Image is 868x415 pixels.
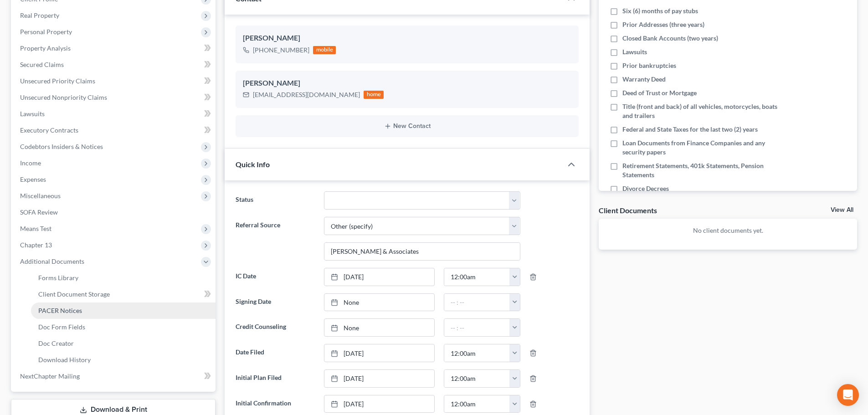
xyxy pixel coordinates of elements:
[253,90,360,99] div: [EMAIL_ADDRESS][DOMAIN_NAME]
[622,6,698,15] span: Six (6) months of pay stubs
[20,372,80,380] span: NextChapter Mailing
[13,40,216,56] a: Property Analysis
[231,217,319,261] label: Referral Source
[313,46,336,54] div: mobile
[13,204,216,220] a: SOFA Review
[20,143,103,150] span: Codebtors Insiders & Notices
[622,138,785,157] span: Loan Documents from Finance Companies and any security papers
[20,110,45,118] span: Lawsuits
[324,268,434,286] a: [DATE]
[13,89,216,106] a: Unsecured Nonpriority Claims
[231,395,319,413] label: Initial Confirmation
[20,93,107,101] span: Unsecured Nonpriority Claims
[622,20,704,29] span: Prior Addresses (three years)
[231,293,319,312] label: Signing Date
[622,88,697,97] span: Deed of Trust or Mortgage
[622,161,785,179] span: Retirement Statements, 401k Statements, Pension Statements
[324,319,434,336] a: None
[13,106,216,122] a: Lawsuits
[622,125,758,134] span: Federal and State Taxes for the last two (2) years
[831,207,853,213] a: View All
[243,33,571,44] div: [PERSON_NAME]
[231,318,319,337] label: Credit Counseling
[444,344,510,362] input: -- : --
[31,319,216,335] a: Doc Form Fields
[231,191,319,210] label: Status
[31,302,216,319] a: PACER Notices
[20,159,41,167] span: Income
[20,61,64,68] span: Secured Claims
[231,369,319,388] label: Initial Plan Filed
[20,28,72,36] span: Personal Property
[606,226,850,235] p: No client documents yet.
[622,47,647,56] span: Lawsuits
[20,11,59,19] span: Real Property
[444,370,510,387] input: -- : --
[622,34,718,43] span: Closed Bank Accounts (two years)
[31,286,216,302] a: Client Document Storage
[38,290,110,298] span: Client Document Storage
[622,75,666,84] span: Warranty Deed
[20,192,61,200] span: Miscellaneous
[20,208,58,216] span: SOFA Review
[20,126,78,134] span: Executory Contracts
[837,384,859,406] div: Open Intercom Messenger
[444,319,510,336] input: -- : --
[324,294,434,311] a: None
[20,77,95,85] span: Unsecured Priority Claims
[13,368,216,384] a: NextChapter Mailing
[324,243,520,260] input: Other Referral Source
[444,268,510,286] input: -- : --
[13,73,216,89] a: Unsecured Priority Claims
[31,335,216,352] a: Doc Creator
[236,160,270,169] span: Quick Info
[444,294,510,311] input: -- : --
[38,356,91,364] span: Download History
[31,270,216,286] a: Forms Library
[253,46,309,55] div: [PHONE_NUMBER]
[20,225,51,232] span: Means Test
[13,122,216,138] a: Executory Contracts
[599,205,657,215] div: Client Documents
[622,61,676,70] span: Prior bankruptcies
[20,241,52,249] span: Chapter 13
[364,91,384,99] div: home
[38,339,74,347] span: Doc Creator
[38,274,78,282] span: Forms Library
[324,344,434,362] a: [DATE]
[20,44,71,52] span: Property Analysis
[20,175,46,183] span: Expenses
[444,395,510,413] input: -- : --
[243,78,571,89] div: [PERSON_NAME]
[243,123,571,130] button: New Contact
[231,268,319,286] label: IC Date
[31,352,216,368] a: Download History
[38,307,82,314] span: PACER Notices
[13,56,216,73] a: Secured Claims
[324,370,434,387] a: [DATE]
[622,102,785,120] span: Title (front and back) of all vehicles, motorcycles, boats and trailers
[231,344,319,362] label: Date Filed
[622,184,669,193] span: Divorce Decrees
[38,323,85,331] span: Doc Form Fields
[20,257,84,265] span: Additional Documents
[324,395,434,413] a: [DATE]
